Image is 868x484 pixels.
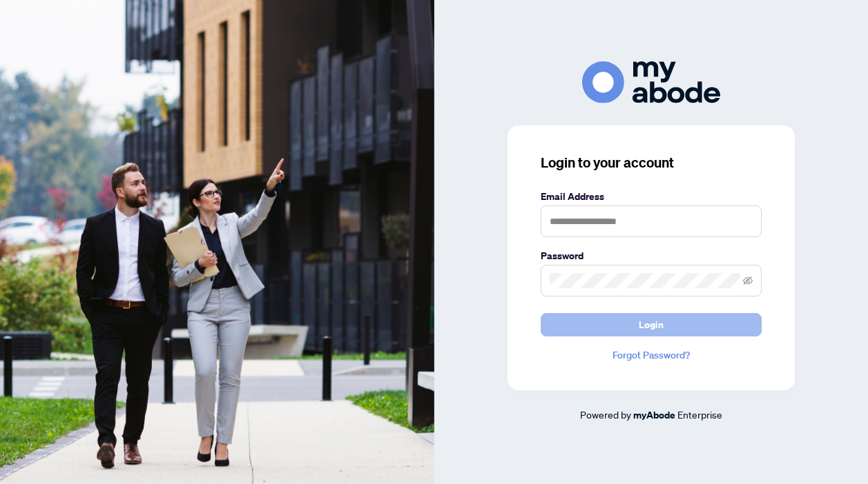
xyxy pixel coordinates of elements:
[541,313,762,336] button: Login
[582,61,720,103] img: ma-logo
[541,189,762,204] label: Email Address
[541,248,762,263] label: Password
[639,314,664,336] span: Login
[633,407,675,423] a: myAbode
[580,408,631,421] span: Powered by
[743,276,753,285] span: eye-invisible
[541,347,762,363] a: Forgot Password?
[541,153,762,172] h3: Login to your account
[677,408,722,421] span: Enterprise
